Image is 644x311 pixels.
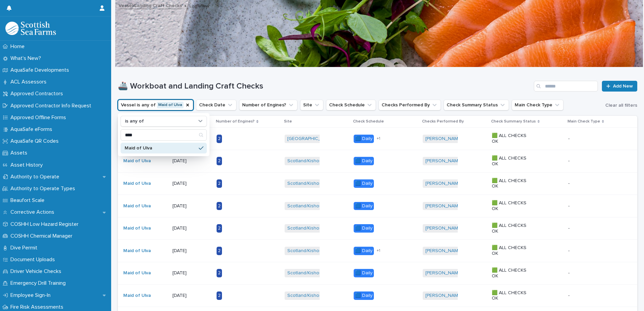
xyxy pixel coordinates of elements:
[123,226,151,231] a: Maid of Ulva
[287,203,366,209] a: Scotland/Kishorn Shared Shorebase
[287,158,366,164] a: Scotland/Kishorn Shared Shorebase
[568,118,600,125] p: Main Check Type
[172,248,211,254] p: [DATE]
[8,114,71,121] p: Approved Offline Forms
[422,118,464,125] p: Checks Performed By
[377,137,380,141] span: + 1
[8,209,60,215] p: Corrective Actions
[354,269,374,277] div: 🟦 Daily
[287,293,366,299] a: Scotland/Kishorn Shared Shorebase
[8,304,69,310] p: Fire Risk Assessments
[8,292,56,299] p: Employee Sign-In
[377,249,380,253] span: + 1
[172,158,211,164] p: [DATE]
[8,162,48,168] p: Asset History
[491,118,536,125] p: Check Summary Status
[425,136,462,142] a: [PERSON_NAME]
[287,181,366,186] a: Scotland/Kishorn Shared Shorebase
[287,270,366,276] a: Scotland/Kishorn Shared Shorebase
[125,146,196,150] p: Maid of Ulva
[216,118,255,125] p: Number of Engines?
[425,158,462,164] a: [PERSON_NAME]
[196,100,236,110] button: Check Date
[8,126,58,133] p: AquaSafe eForms
[354,135,374,143] div: 🟦 Daily
[300,100,323,110] button: Site
[425,270,462,276] a: [PERSON_NAME]
[5,22,56,35] img: bPIBxiqnSb2ggTQWdOVV
[492,133,534,144] p: 🟩 ALL CHECKS OK
[8,79,52,85] p: ACL Assessors
[492,245,534,256] p: 🟩 ALL CHECKS OK
[8,150,33,156] p: Assets
[123,293,151,299] a: Maid of Ulva
[605,103,637,108] span: Clear all filters
[492,290,534,302] p: 🟩 ALL CHECKS OK
[568,202,571,209] p: -
[121,129,207,141] div: Search
[425,293,462,299] a: [PERSON_NAME]
[217,291,222,300] div: 2
[492,223,534,234] p: 🟩 ALL CHECKS OK
[123,158,151,164] a: Maid of Ulva
[172,226,211,231] p: [DATE]
[284,118,292,125] p: Site
[379,100,441,110] button: Checks Performed By
[217,247,222,255] div: 2
[217,157,222,165] div: 2
[568,157,571,164] p: -
[8,185,80,192] p: Authority to Operate Types
[217,179,222,188] div: 2
[353,118,384,125] p: Check Schedule
[512,100,563,110] button: Main Check Type
[8,67,74,73] p: AquaSafe Developments
[354,224,374,233] div: 🟦 Daily
[568,269,571,276] p: -
[8,280,71,286] p: Emergency Drill Training
[118,195,637,217] tr: Maid of Ulva [DATE]2Scotland/Kishorn Shared Shorebase 🟦 Daily[PERSON_NAME] 🟩 ALL CHECKS OK--
[8,174,65,180] p: Authority to Operate
[425,203,462,209] a: [PERSON_NAME]
[613,84,633,89] span: Add New
[492,268,534,279] p: 🟩 ALL CHECKS OK
[492,178,534,189] p: 🟩 ALL CHECKS OK
[492,200,534,212] p: 🟩 ALL CHECKS OK
[172,270,211,276] p: [DATE]
[354,202,374,210] div: 🟦 Daily
[118,284,637,307] tr: Maid of Ulva [DATE]2Scotland/Kishorn Shared Shorebase 🟦 Daily[PERSON_NAME] 🟩 ALL CHECKS OK--
[568,135,571,142] p: -
[217,135,222,143] div: 2
[172,293,211,299] p: [DATE]
[354,291,374,300] div: 🟦 Daily
[217,269,222,277] div: 2
[123,248,151,254] a: Maid of Ulva
[425,181,462,186] a: [PERSON_NAME]
[123,203,151,209] a: Maid of Ulva
[534,81,598,92] input: Search
[118,100,193,110] button: Vessel
[125,118,144,124] p: is any of
[568,179,571,186] p: -
[217,202,222,210] div: 2
[8,256,60,263] p: Document Uploads
[118,217,637,240] tr: Maid of Ulva [DATE]2Scotland/Kishorn Shared Shorebase 🟦 Daily[PERSON_NAME] 🟩 ALL CHECKS OK--
[172,203,211,209] p: [DATE]
[118,81,531,91] h1: 🚢 Workboat and Landing Craft Checks
[119,1,182,9] a: Vessel/Landing Craft Checks
[444,100,509,110] button: Check Summary Status
[568,247,571,254] p: -
[172,181,211,186] p: [DATE]
[354,247,374,255] div: 🟦 Daily
[287,248,366,254] a: Scotland/Kishorn Shared Shorebase
[8,43,30,50] p: Home
[8,138,64,144] p: AquaSafe QR Codes
[8,91,68,97] p: Approved Contractors
[602,81,637,92] a: Add New
[8,103,97,109] p: Approved Contractor Info Request
[189,2,209,9] p: List View
[354,179,374,188] div: 🟦 Daily
[425,226,462,231] a: [PERSON_NAME]
[425,248,462,254] a: [PERSON_NAME]
[354,157,374,165] div: 🟦 Daily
